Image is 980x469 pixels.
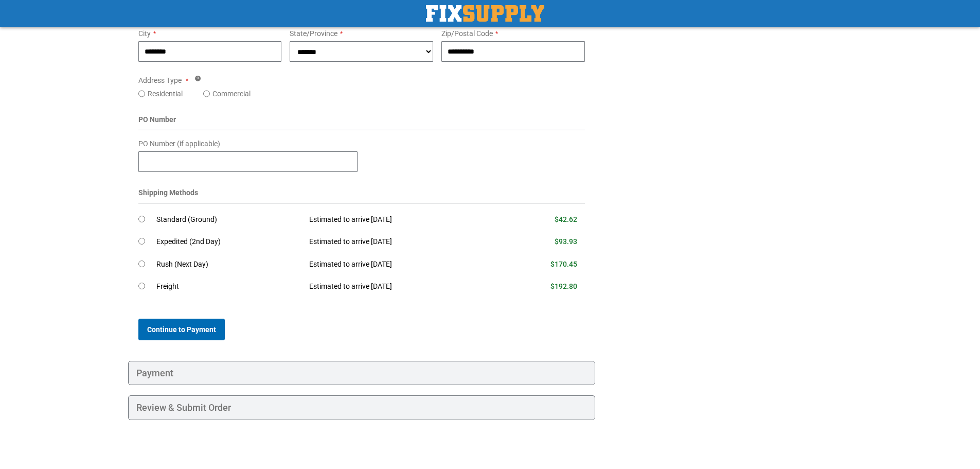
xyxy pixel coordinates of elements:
td: Estimated to arrive [DATE] [301,209,500,231]
button: Continue to Payment [138,319,225,340]
span: $170.45 [550,260,577,268]
span: $93.93 [555,237,577,246]
span: $192.80 [550,282,577,290]
label: Residential [148,89,183,99]
td: Freight [156,275,302,298]
td: Estimated to arrive [DATE] [301,275,500,298]
td: Standard (Ground) [156,209,302,231]
td: Expedited (2nd Day) [156,231,302,253]
div: PO Number [138,114,585,130]
span: Continue to Payment [147,325,216,334]
div: Review & Submit Order [128,395,596,420]
label: Commercial [212,89,251,99]
span: Address Type [138,76,182,84]
span: State/Province [290,29,337,38]
div: Shipping Methods [138,187,585,203]
td: Estimated to arrive [DATE] [301,253,500,276]
a: store logo [426,5,544,22]
span: Zip/Postal Code [441,29,493,38]
div: Payment [128,361,596,386]
span: City [138,29,151,38]
td: Estimated to arrive [DATE] [301,231,500,253]
span: PO Number (if applicable) [138,140,220,148]
span: $42.62 [555,215,577,223]
img: Fix Industrial Supply [426,5,544,22]
td: Rush (Next Day) [156,253,302,276]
